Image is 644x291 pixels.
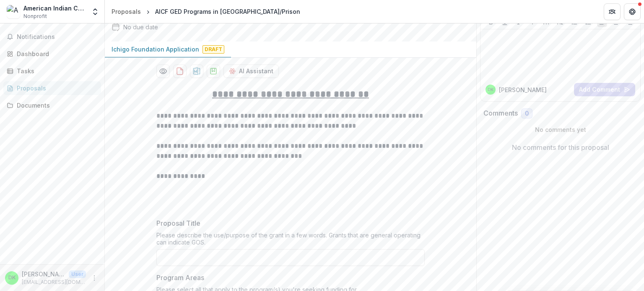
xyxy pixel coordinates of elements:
span: Nonprofit [23,13,47,20]
button: download-proposal [190,64,203,78]
p: No comments yet [483,125,637,134]
button: Add Comment [574,83,635,96]
p: [PERSON_NAME] [22,270,65,278]
img: American Indian College Fund [7,5,20,18]
nav: breadcrumb [108,5,304,18]
button: Get Help [624,3,641,20]
p: Proposal Title [156,218,200,228]
span: 0 [525,110,529,117]
p: No comments for this proposal [512,142,609,152]
span: Draft [203,45,224,54]
span: Notifications [17,33,98,41]
div: No due date [123,23,158,31]
button: download-proposal [173,64,187,78]
a: Documents [3,98,101,112]
button: AI Assistant [223,64,279,78]
div: Proposals [112,7,141,16]
button: Notifications [3,30,101,44]
a: Dashboard [3,47,101,61]
a: Tasks [3,64,101,78]
div: Daniel Khouri [8,275,16,281]
div: Documents [17,101,94,110]
div: Proposals [17,84,94,93]
p: User [69,270,86,278]
button: download-proposal [207,64,220,78]
p: Program Areas [156,273,204,283]
p: Ichigo Foundation Application [112,45,199,54]
div: Please describe the use/purpose of the grant in a few words. Grants that are general operating ca... [156,232,425,249]
h2: Comments [483,109,518,117]
button: Open entity switcher [89,3,101,20]
div: AICF GED Programs in [GEOGRAPHIC_DATA]/Prison [155,7,300,16]
button: Preview dfc59e9a-12aa-464d-9b32-e8bfd97f74c0-0.pdf [156,64,170,78]
div: Dashboard [17,49,94,58]
p: [EMAIL_ADDRESS][DOMAIN_NAME] [22,278,86,286]
div: American Indian College Fund [23,4,86,13]
p: [PERSON_NAME] [499,85,547,94]
div: Daniel Khouri [488,88,493,92]
button: Partners [604,3,621,20]
a: Proposals [108,5,144,18]
button: More [89,273,99,283]
a: Proposals [3,81,101,95]
div: Tasks [17,67,94,75]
